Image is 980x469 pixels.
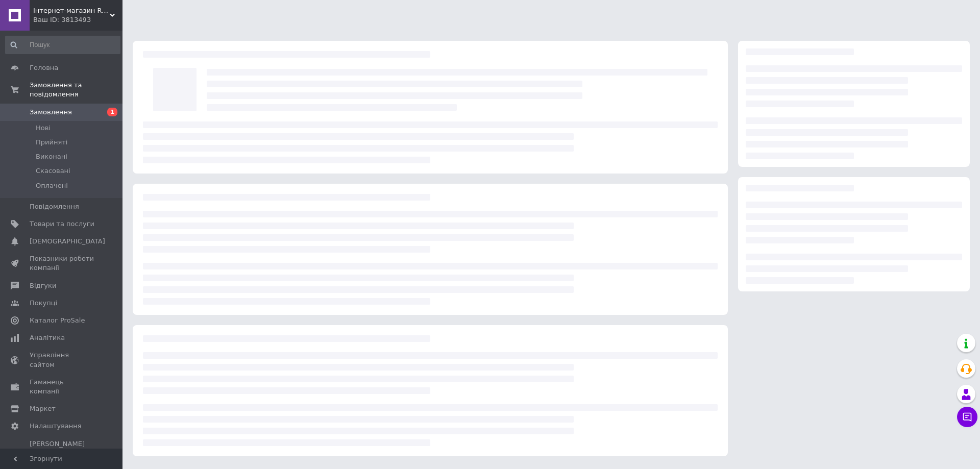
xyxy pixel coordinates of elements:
div: Ваш ID: 3813493 [33,15,122,24]
span: Повідомлення [30,202,79,211]
span: Налаштування [30,422,82,431]
span: Аналітика [30,333,65,342]
button: Чат з покупцем [957,407,977,427]
span: Товари та послуги [30,219,94,229]
span: Покупці [30,299,57,308]
span: Головна [30,63,58,72]
span: Прийняті [36,138,67,147]
span: Скасовані [36,166,70,176]
span: Виконані [36,152,67,161]
input: Пошук [5,36,120,54]
span: Маркет [30,404,56,413]
span: Гаманець компанії [30,378,94,396]
span: Управління сайтом [30,351,94,369]
span: Замовлення [30,108,72,117]
span: Інтернет-магазин Real-Market [33,6,110,15]
span: Оплачені [36,181,68,190]
span: Відгуки [30,281,56,290]
span: Замовлення та повідомлення [30,81,122,99]
span: Нові [36,124,51,133]
span: Каталог ProSale [30,316,85,325]
span: Показники роботи компанії [30,254,94,273]
span: [DEMOGRAPHIC_DATA] [30,237,105,246]
span: 1 [107,108,117,116]
span: [PERSON_NAME] та рахунки [30,439,94,467]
